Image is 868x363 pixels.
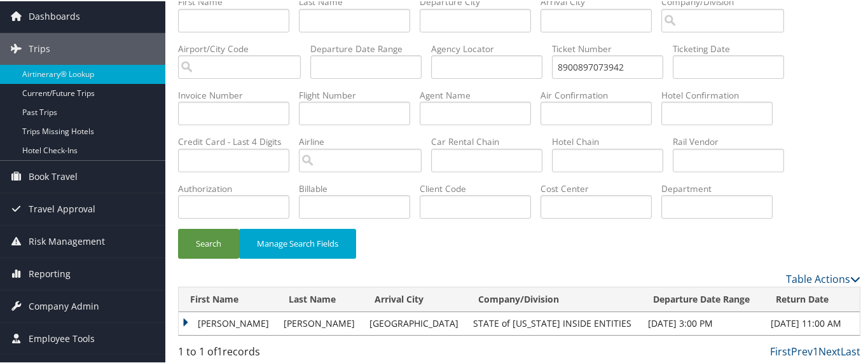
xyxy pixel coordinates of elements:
[217,343,223,357] span: 1
[299,181,420,194] label: Billable
[277,286,363,311] th: Last Name: activate to sort column ascending
[29,192,95,224] span: Travel Approval
[178,181,299,194] label: Authorization
[786,271,860,285] a: Table Actions
[661,88,782,100] label: Hotel Confirmation
[642,286,764,311] th: Departure Date Range: activate to sort column descending
[420,181,541,194] label: Client Code
[363,286,467,311] th: Arrival City: activate to sort column ascending
[467,311,642,334] td: STATE of [US_STATE] INSIDE ENTITIES
[363,311,467,334] td: [GEOGRAPHIC_DATA]
[467,286,642,311] th: Company/Division
[420,88,541,100] label: Agent Name
[299,88,420,100] label: Flight Number
[770,343,791,357] a: First
[178,134,299,147] label: Credit Card - Last 4 Digits
[29,257,71,289] span: Reporting
[818,343,841,357] a: Next
[552,134,673,147] label: Hotel Chain
[541,88,661,100] label: Air Confirmation
[310,41,431,54] label: Departure Date Range
[764,311,860,334] td: [DATE] 11:00 AM
[29,322,95,353] span: Employee Tools
[29,32,50,64] span: Trips
[813,343,818,357] a: 1
[239,228,356,257] button: Manage Search Fields
[179,311,277,334] td: [PERSON_NAME]
[178,88,299,100] label: Invoice Number
[791,343,813,357] a: Prev
[841,343,860,357] a: Last
[673,41,794,54] label: Ticketing Date
[178,41,310,54] label: Airport/City Code
[764,286,860,311] th: Return Date: activate to sort column ascending
[673,134,794,147] label: Rail Vendor
[541,181,661,194] label: Cost Center
[277,311,363,334] td: [PERSON_NAME]
[29,289,99,321] span: Company Admin
[431,134,552,147] label: Car Rental Chain
[299,134,431,147] label: Airline
[178,228,239,257] button: Search
[431,41,552,54] label: Agency Locator
[552,41,673,54] label: Ticket Number
[29,160,78,191] span: Book Travel
[179,286,277,311] th: First Name: activate to sort column ascending
[661,181,782,194] label: Department
[29,224,105,256] span: Risk Management
[642,311,764,334] td: [DATE] 3:00 PM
